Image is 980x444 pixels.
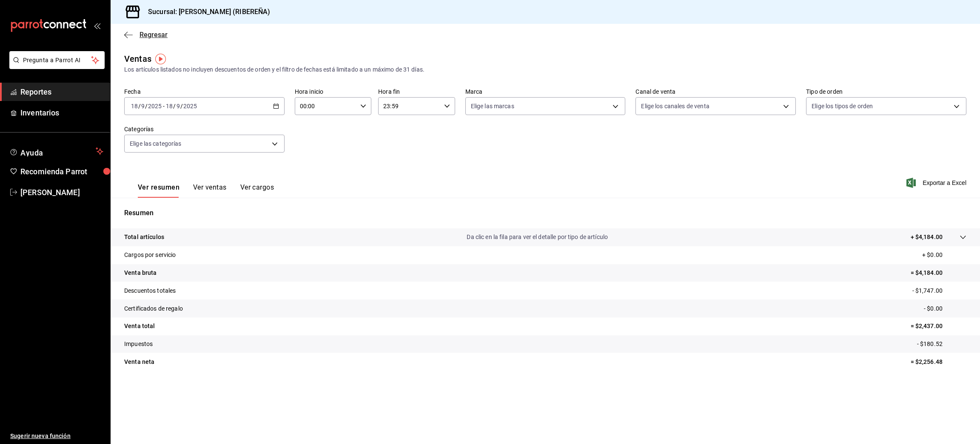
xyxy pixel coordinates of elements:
[378,89,455,95] label: Hora fin
[138,183,274,198] div: navigation tabs
[124,31,168,39] button: Regresar
[635,89,796,95] label: Canal de venta
[911,322,966,331] p: = $2,437.00
[467,233,608,242] p: Da clic en la fila para ver el detalle por tipo de artículo
[124,268,157,277] p: Venta bruta
[23,56,91,65] span: Pregunta a Parrot AI
[124,340,153,349] p: Impuestos
[911,233,943,242] p: + $4,184.00
[9,51,105,69] button: Pregunta a Parrot AI
[165,103,173,110] input: --
[124,89,285,95] label: Fecha
[912,286,966,295] p: - $1,747.00
[138,103,141,110] span: /
[465,89,626,95] label: Marca
[911,358,966,366] p: = $2,256.48
[193,183,227,198] button: Ver ventas
[922,251,966,259] p: + $0.00
[911,268,966,277] p: = $4,184.00
[20,146,92,156] span: Ayuda
[131,103,138,110] input: --
[124,251,176,259] p: Cargos por servicio
[141,103,145,110] input: --
[155,54,166,64] img: Tooltip marker
[141,7,270,17] h3: Sucursal: [PERSON_NAME] (RIBEREÑA)
[138,183,179,198] button: Ver resumen
[124,65,966,74] div: Los artículos listados no incluyen descuentos de orden y el filtro de fechas está limitado a un m...
[6,62,105,71] a: Pregunta a Parrot AI
[917,340,966,349] p: - $180.52
[124,286,176,295] p: Descuentos totales
[124,52,151,65] div: Ventas
[183,103,197,110] input: ----
[10,432,103,441] span: Sugerir nueva función
[163,103,165,110] span: -
[173,103,176,110] span: /
[124,322,155,331] p: Venta total
[20,187,103,198] span: [PERSON_NAME]
[176,103,180,110] input: --
[140,31,168,39] span: Regresar
[20,107,103,118] span: Inventarios
[908,178,966,188] button: Exportar a Excel
[20,86,103,98] span: Reportes
[924,304,966,313] p: - $0.00
[124,126,285,132] label: Categorías
[806,89,966,95] label: Tipo de orden
[124,358,154,366] p: Venta neta
[641,102,709,110] span: Elige los canales de venta
[148,103,162,110] input: ----
[124,304,183,313] p: Certificados de regalo
[124,208,966,218] p: Resumen
[812,102,873,110] span: Elige los tipos de orden
[124,233,164,242] p: Total artículos
[20,166,103,177] span: Recomienda Parrot
[295,89,371,95] label: Hora inicio
[471,102,514,110] span: Elige las marcas
[130,139,182,148] span: Elige las categorías
[180,103,183,110] span: /
[145,103,148,110] span: /
[94,22,100,29] button: open_drawer_menu
[240,183,274,198] button: Ver cargos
